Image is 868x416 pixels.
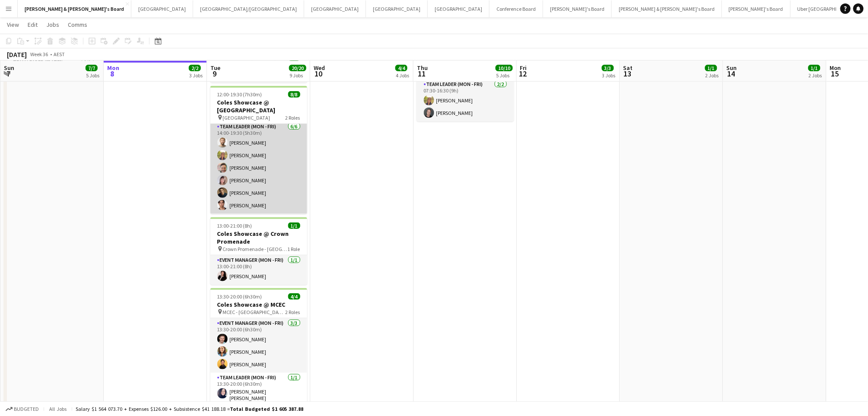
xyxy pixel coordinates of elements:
[288,222,300,229] span: 1/1
[3,19,22,30] a: View
[4,404,40,414] button: Budgeted
[288,246,300,252] span: 1 Role
[217,222,252,229] span: 13:00-21:00 (8h)
[210,122,307,214] app-card-role: Team Leader (Mon - Fri)6/614:00-19:30 (5h30m)[PERSON_NAME][PERSON_NAME][PERSON_NAME][PERSON_NAME]...
[543,0,612,17] button: [PERSON_NAME]'s Board
[46,21,59,29] span: Jobs
[366,0,428,17] button: [GEOGRAPHIC_DATA]
[7,21,19,29] span: View
[612,0,722,17] button: [PERSON_NAME] & [PERSON_NAME]'s Board
[76,406,303,412] div: Salary $1 564 073.70 + Expenses $126.00 + Subsistence $41 188.18 =
[64,19,91,30] a: Comms
[210,318,307,373] app-card-role: Event Manager (Mon - Fri)3/313:30-20:00 (6h30m)[PERSON_NAME][PERSON_NAME][PERSON_NAME]
[722,0,791,17] button: [PERSON_NAME]'s Board
[223,246,288,252] span: Crown Promenade - [GEOGRAPHIC_DATA]
[18,0,131,17] button: [PERSON_NAME] & [PERSON_NAME]'s Board
[210,301,307,308] h3: Coles Showcase @ MCEC
[286,309,300,315] span: 2 Roles
[230,406,303,412] span: Total Budgeted $1 605 387.88
[210,217,307,285] app-job-card: 13:00-21:00 (8h)1/1Coles Showcase @ Crown Promenade Crown Promenade - [GEOGRAPHIC_DATA]1 RoleEven...
[43,19,63,30] a: Jobs
[14,406,39,412] span: Budgeted
[131,0,193,17] button: [GEOGRAPHIC_DATA]
[29,51,50,57] span: Week 36
[28,21,38,29] span: Edit
[193,0,304,17] button: [GEOGRAPHIC_DATA]/[GEOGRAPHIC_DATA]
[791,0,864,17] button: Uber [GEOGRAPHIC_DATA]
[217,293,262,300] span: 13:30-20:00 (6h30m)
[210,373,307,405] app-card-role: Team Leader (Mon - Fri)1/113:30-20:00 (6h30m)[PERSON_NAME] [PERSON_NAME]
[288,293,300,300] span: 4/4
[490,0,543,17] button: Conference Board
[7,50,27,59] div: [DATE]
[210,86,307,214] app-job-card: 12:00-19:30 (7h30m)8/8Coles Showcase @ [GEOGRAPHIC_DATA] [GEOGRAPHIC_DATA]2 RolesEvent Manager (M...
[223,309,286,315] span: MCEC - [GEOGRAPHIC_DATA]
[48,406,68,412] span: All jobs
[210,288,307,405] app-job-card: 13:30-20:00 (6h30m)4/4Coles Showcase @ MCEC MCEC - [GEOGRAPHIC_DATA]2 RolesEvent Manager (Mon - F...
[24,19,41,30] a: Edit
[210,230,307,245] h3: Coles Showcase @ Crown Promenade
[54,51,65,57] div: AEST
[210,255,307,285] app-card-role: Event Manager (Mon - Fri)1/113:00-21:00 (8h)[PERSON_NAME]
[68,21,87,29] span: Comms
[304,0,366,17] button: [GEOGRAPHIC_DATA]
[428,0,490,17] button: [GEOGRAPHIC_DATA]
